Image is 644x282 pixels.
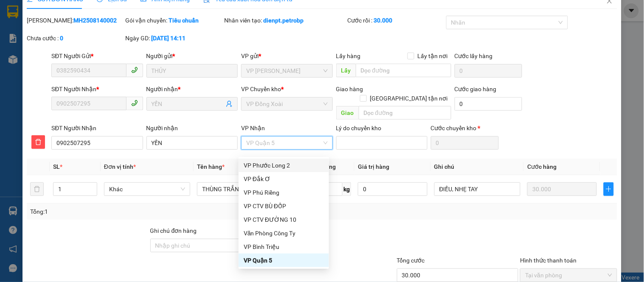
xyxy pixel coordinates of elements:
[4,60,59,78] li: VP VP [PERSON_NAME]
[126,16,222,25] div: Gói vận chuyển:
[397,257,425,264] span: Tổng cước
[604,186,613,193] span: plus
[244,215,324,224] div: VP CTV ĐƯỜNG 10
[336,123,427,133] div: Lý do chuyển kho
[53,163,60,170] span: SL
[455,86,497,92] label: Cước giao hàng
[197,163,225,170] span: Tên hàng
[239,213,329,226] div: VP CTV ĐƯỜNG 10
[244,256,324,265] div: VP Quận 5
[146,84,238,94] div: Người nhận
[109,183,185,195] span: Khác
[224,16,346,25] div: Nhân viên tạo:
[367,94,451,103] span: [GEOGRAPHIC_DATA] tận nơi
[241,86,281,92] span: VP Chuyển kho
[59,60,113,69] li: VP VP QL13
[51,84,143,94] div: SĐT Người Nhận
[131,100,138,106] span: phone
[263,17,304,24] b: dienpt.petrobp
[241,123,332,133] div: VP Nhận
[104,163,136,170] span: Đơn vị tính
[146,51,238,61] div: Người gửi
[244,161,324,170] div: VP Phước Long 2
[348,16,444,25] div: Cước rồi :
[455,97,523,111] input: Cước giao hàng
[414,51,451,61] span: Lấy tận nơi
[239,186,329,199] div: VP Phú Riềng
[343,182,351,196] span: kg
[197,182,283,196] input: VD: Bàn, Ghế
[239,240,329,254] div: VP Bình Triệu
[525,269,612,282] span: Tại văn phòng
[239,159,329,172] div: VP Phước Long 2
[359,106,451,120] input: Dọc đường
[4,4,123,50] li: [PERSON_NAME][GEOGRAPHIC_DATA]
[455,64,523,78] input: Cước lấy hàng
[244,242,324,251] div: VP Bình Triệu
[131,67,138,73] span: phone
[51,51,143,61] div: SĐT Người Gửi
[434,182,520,196] input: Ghi Chú
[73,17,117,24] b: MH2508140002
[246,64,327,77] span: VP Minh Hưng
[60,35,63,42] b: 0
[336,53,361,59] span: Lấy hàng
[527,163,557,170] span: Cước hàng
[239,254,329,267] div: VP Quận 5
[336,64,356,77] span: Lấy
[152,35,186,42] b: [DATE] 14:11
[374,17,393,24] b: 30.000
[30,182,44,196] button: delete
[246,98,327,110] span: VP Đồng Xoài
[336,86,363,92] span: Giao hàng
[356,64,451,77] input: Dọc đường
[27,34,124,43] div: Chưa cước :
[358,163,389,170] span: Giá trị hàng
[527,182,597,196] input: 0
[244,229,324,238] div: Văn Phòng Công Ty
[27,16,124,25] div: [PERSON_NAME]:
[244,188,324,197] div: VP Phú Riềng
[244,174,324,184] div: VP Đắk Ơ
[239,172,329,186] div: VP Đắk Ơ
[150,239,272,252] input: Ghi chú đơn hàng
[126,34,222,43] div: Ngày GD:
[241,51,332,61] div: VP gửi
[336,106,359,120] span: Giao
[226,101,233,107] span: user-add
[604,182,614,196] button: plus
[31,135,45,149] button: delete
[455,53,493,59] label: Cước lấy hàng
[246,137,327,149] span: VP Quận 5
[169,17,199,24] b: Tiêu chuẩn
[431,159,524,175] th: Ghi chú
[244,201,324,211] div: VP CTV BÙ ĐỐP
[431,123,499,133] div: Cước chuyển kho
[239,226,329,240] div: Văn Phòng Công Ty
[239,199,329,213] div: VP CTV BÙ ĐỐP
[51,123,143,133] div: SĐT Người Nhận
[146,123,238,133] div: Người nhận
[30,207,249,216] div: Tổng: 1
[520,257,577,264] label: Hình thức thanh toán
[150,227,197,234] label: Ghi chú đơn hàng
[32,139,45,145] span: delete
